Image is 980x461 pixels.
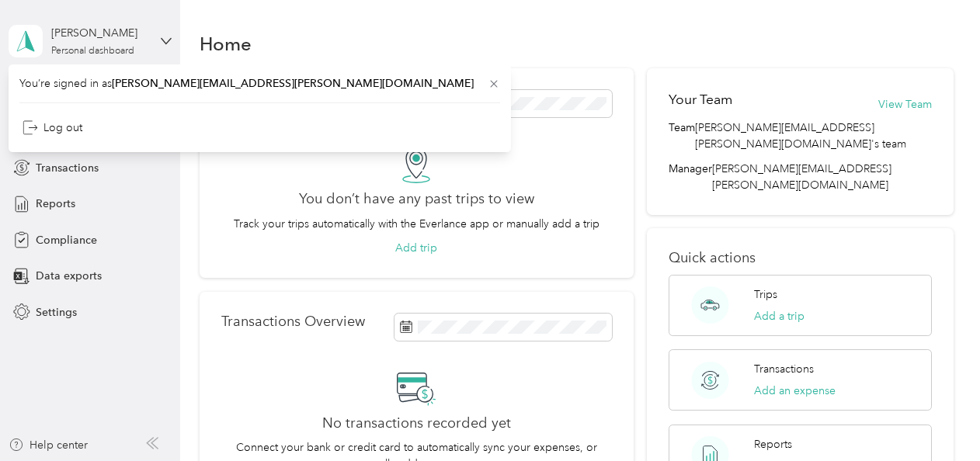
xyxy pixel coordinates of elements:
[754,286,777,303] p: Trips
[754,361,814,377] p: Transactions
[754,308,805,324] button: Add a trip
[51,25,148,41] div: [PERSON_NAME]
[36,196,75,212] span: Reports
[51,47,134,56] div: Personal dashboard
[36,232,97,248] span: Compliance
[322,415,511,432] h2: No transactions recorded yet
[200,36,252,52] h1: Home
[299,191,534,207] h2: You don’t have any past trips to view
[754,436,792,452] p: Reports
[669,120,695,152] span: Team
[19,75,500,92] span: You’re signed in as
[669,90,732,109] h2: Your Team
[36,304,77,321] span: Settings
[36,160,99,176] span: Transactions
[893,374,980,461] iframe: Everlance-gr Chat Button Frame
[23,120,82,136] div: Log out
[878,96,932,113] button: View Team
[9,437,88,453] button: Help center
[695,120,931,152] span: [PERSON_NAME][EMAIL_ADDRESS][PERSON_NAME][DOMAIN_NAME]'s team
[669,250,931,266] p: Quick actions
[234,216,599,232] p: Track your trips automatically with the Everlance app or manually add a trip
[36,268,102,284] span: Data exports
[712,162,891,192] span: [PERSON_NAME][EMAIL_ADDRESS][PERSON_NAME][DOMAIN_NAME]
[669,161,712,193] span: Manager
[754,383,836,399] button: Add an expense
[395,240,437,256] button: Add trip
[112,77,474,90] span: [PERSON_NAME][EMAIL_ADDRESS][PERSON_NAME][DOMAIN_NAME]
[221,314,365,330] p: Transactions Overview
